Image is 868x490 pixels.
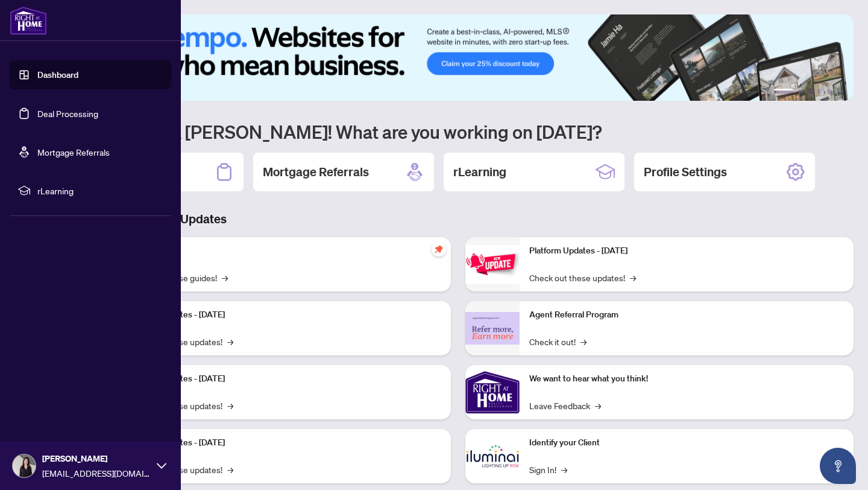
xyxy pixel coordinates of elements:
button: 4 [817,89,822,94]
button: 2 [798,89,803,94]
span: → [580,335,587,348]
p: We want to hear what you think! [529,372,844,386]
a: Deal Processing [37,108,98,119]
img: We want to hear what you think! [465,365,520,419]
img: Identify your Client [465,429,520,483]
span: [EMAIL_ADDRESS][DOMAIN_NAME] [42,466,151,480]
p: Platform Updates - [DATE] [127,436,441,450]
span: → [222,271,228,284]
a: Check it out!→ [529,335,587,348]
img: Agent Referral Program [465,312,520,345]
a: Leave Feedback→ [529,399,601,412]
span: → [227,335,233,348]
span: → [630,271,636,284]
img: Profile Icon [13,454,36,477]
a: Check out these updates!→ [529,271,636,284]
h1: Welcome back [PERSON_NAME]! What are you working on [DATE]? [63,120,854,143]
button: Open asap [820,448,856,484]
p: Platform Updates - [DATE] [127,308,441,322]
img: Platform Updates - June 23, 2025 [465,245,520,283]
span: pushpin [432,242,446,256]
span: → [227,463,233,476]
span: → [227,399,233,412]
img: Slide 0 [63,14,854,101]
p: Platform Updates - [DATE] [529,244,844,258]
p: Platform Updates - [DATE] [127,372,441,386]
a: Mortgage Referrals [37,147,110,157]
p: Identify your Client [529,436,844,450]
a: Sign In!→ [529,463,567,476]
h3: Brokerage & Industry Updates [63,211,854,227]
span: → [561,463,567,476]
span: rLearning [37,184,163,197]
button: 5 [827,89,832,94]
button: 1 [774,89,793,94]
span: [PERSON_NAME] [42,452,151,465]
img: logo [10,6,47,35]
button: 3 [808,89,813,94]
p: Self-Help [127,244,441,258]
h2: rLearning [453,164,506,180]
a: Dashboard [37,69,78,80]
p: Agent Referral Program [529,308,844,322]
span: → [595,399,601,412]
h2: Profile Settings [644,164,727,180]
button: 6 [837,89,841,94]
h2: Mortgage Referrals [263,164,369,180]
